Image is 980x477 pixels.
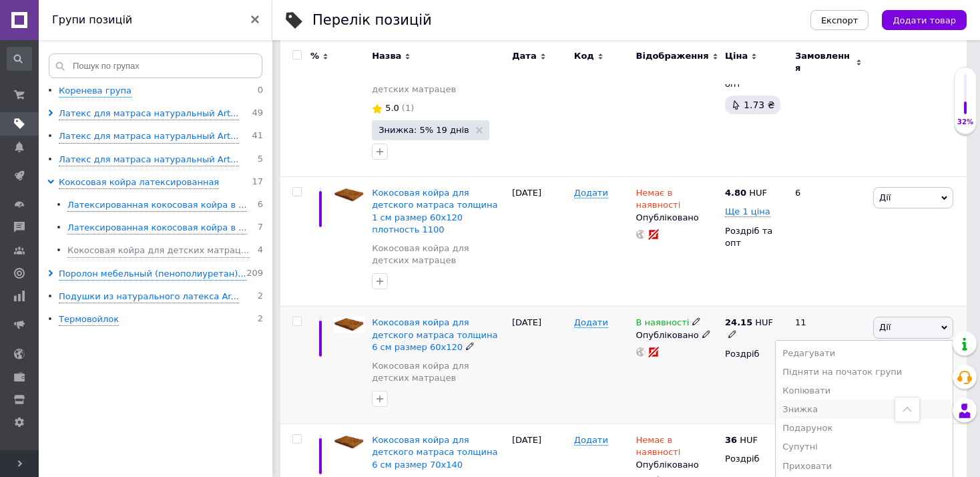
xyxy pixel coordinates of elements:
[59,291,239,303] div: Подушки из натурального латекса Ar...
[258,154,263,166] span: 5
[810,10,869,30] button: Експорт
[67,245,249,257] div: Кокосовая койра для детских матрац...
[879,192,891,202] span: Дії
[59,108,239,120] div: Латекс для матраса натуральный Art...
[795,50,852,74] span: Замовлення
[882,10,967,30] button: Додати товар
[334,317,365,333] img: Кокосовая койра для детского матраса толщина 6 см размер 60х120
[258,85,263,98] span: 0
[879,322,891,332] span: Дії
[725,50,748,62] span: Ціна
[258,199,263,212] span: 6
[725,435,737,445] b: 36
[636,317,690,331] span: В наявності
[776,419,953,438] li: Подарунок
[787,307,870,424] div: 11
[725,317,784,341] div: HUF
[334,434,365,450] img: Кокосовая койра для детского матраса толщина 6 см размер 70х140
[252,176,263,189] span: 17
[725,225,784,249] div: Роздріб та опт
[258,245,263,257] span: 4
[67,199,247,212] div: Латексированная кокосовая койра в ...
[258,313,263,326] span: 2
[725,188,746,198] b: 4.80
[59,85,132,98] div: Коренева група
[258,291,263,303] span: 2
[509,177,571,307] div: [DATE]
[402,103,414,113] span: (1)
[379,126,469,134] span: Знижка: 5% 19 днів
[574,317,608,328] span: Додати
[636,459,719,471] div: Опубліковано
[59,313,119,326] div: Термовойлок
[821,15,859,25] span: Експорт
[893,15,956,25] span: Додати товар
[776,381,953,400] li: Копіювати
[310,50,319,62] span: %
[372,435,497,469] a: Кокосовая койра для детского матраса толщина 6 см размер 70х140
[725,453,784,465] div: Роздріб
[636,50,709,62] span: Відображення
[59,154,239,166] div: Латекс для матраса натуральный Art...
[776,438,953,456] li: Супутні
[725,317,752,327] b: 24.15
[744,100,774,110] span: 1.73 ₴
[385,103,399,113] span: 5.0
[509,6,571,177] div: [DATE]
[725,187,767,199] div: HUF
[636,188,681,214] span: Немає в наявності
[252,108,263,120] span: 49
[59,268,246,281] div: Поролон мебельный (пенополиуретан)...
[574,435,608,446] span: Додати
[787,177,870,307] div: 6
[574,50,594,62] span: Код
[372,360,505,384] a: Кокосовая койра для детских матрацев
[252,130,263,143] span: 41
[67,222,247,234] div: Латексированная кокосовая койра в ...
[776,344,953,363] li: Редагувати
[725,348,784,360] div: Роздріб
[776,457,953,476] li: Приховати
[955,118,976,127] div: 32%
[636,435,681,461] span: Немає в наявності
[574,188,608,198] span: Додати
[776,363,953,381] li: Підняти на початок групи
[636,329,719,341] div: Опубліковано
[258,222,263,234] span: 7
[49,53,262,78] input: Пошук по групах
[372,50,401,62] span: Назва
[246,268,263,281] span: 209
[725,434,758,446] div: HUF
[312,13,432,27] div: Перелік позицій
[59,130,239,143] div: Латекс для матраса натуральный Art...
[509,307,571,424] div: [DATE]
[787,6,870,177] div: 163
[636,212,719,224] div: Опубліковано
[372,317,497,351] a: Кокосовая койра для детского матраса толщина 6 см размер 60х120
[59,176,219,189] div: Кокосовая койра латексированная
[372,243,505,267] a: Кокосовая койра для детских матрацев
[776,400,953,419] li: Знижка
[512,50,537,62] span: Дата
[334,187,365,203] img: Кокосовая койра для детского матраса толщина 1 см размер 60х120 плотность 1100
[372,188,497,234] a: Кокосовая койра для детского матраса толщина 1 см размер 60х120 плотность 1100
[725,206,770,217] span: Ще 1 ціна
